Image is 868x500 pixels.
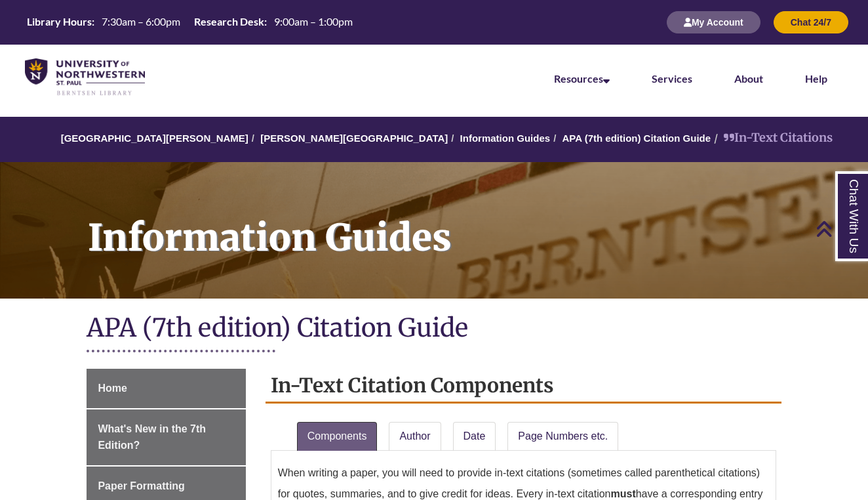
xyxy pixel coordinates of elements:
h1: Information Guides [73,162,868,281]
button: Chat 24/7 [774,11,848,33]
a: Hours Today [22,14,358,30]
th: Research Desk: [189,14,269,29]
a: [PERSON_NAME][GEOGRAPHIC_DATA] [260,133,448,144]
strong: must [610,488,635,499]
a: APA (7th edition) Citation Guide [562,133,711,144]
a: What's New in the 7th Edition? [87,409,245,465]
span: What's New in the 7th Edition? [98,423,206,451]
span: Home [98,383,127,394]
button: My Account [667,11,760,33]
table: Hours Today [22,14,358,29]
span: 7:30am – 6:00pm [102,15,180,28]
h1: APA (7th edition) Citation Guide [87,312,781,346]
a: Services [652,72,692,85]
span: 9:00am – 1:00pm [274,15,353,28]
li: In-Text Citations [711,129,833,148]
a: Back to Top [816,220,865,238]
h2: In-Text Citation Components [266,369,781,404]
img: UNWSP Library Logo [25,58,145,96]
a: Page Numbers etc. [507,422,618,451]
a: Components [297,422,378,451]
a: My Account [667,16,760,28]
a: Resources [554,72,610,85]
a: Information Guides [460,133,551,144]
a: Help [805,72,827,85]
span: Paper Formatting [98,480,184,491]
a: Home [87,369,245,408]
a: About [734,72,763,85]
th: Library Hours: [22,14,96,29]
a: Chat 24/7 [774,16,848,28]
a: [GEOGRAPHIC_DATA][PERSON_NAME] [61,133,248,144]
a: Author [389,422,441,451]
a: Date [453,422,496,451]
